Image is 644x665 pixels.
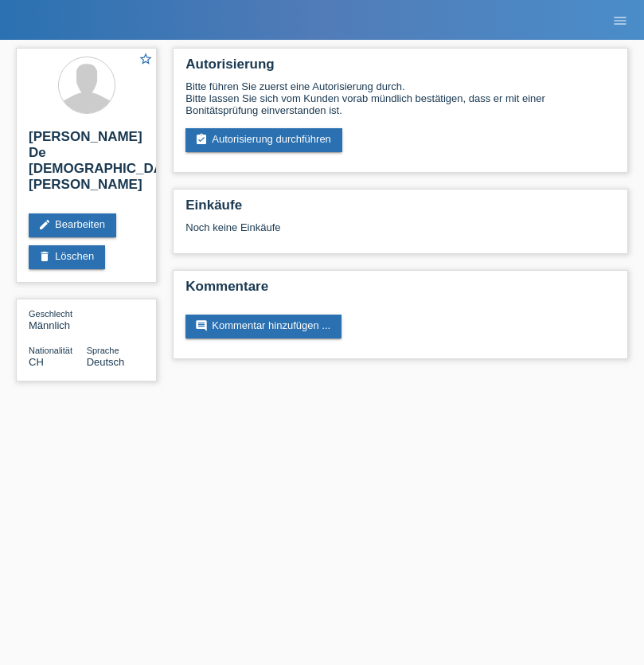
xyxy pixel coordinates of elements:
[185,315,342,338] a: commentKommentar hinzufügen ...
[38,250,51,263] i: delete
[29,129,144,201] h2: [PERSON_NAME] De [DEMOGRAPHIC_DATA][PERSON_NAME]
[29,356,44,368] span: Schweiz
[604,15,636,25] a: menu
[139,52,153,66] i: star_border
[185,128,342,152] a: assignment_turned_inAutorisierung durchführen
[185,279,615,303] h2: Kommentare
[29,245,105,269] a: deleteLöschen
[185,221,615,245] div: Noch keine Einkäufe
[612,13,628,29] i: menu
[195,319,208,332] i: comment
[87,356,125,368] span: Deutsch
[185,198,615,221] h2: Einkäufe
[29,213,116,237] a: editBearbeiten
[87,346,119,355] span: Sprache
[38,218,51,231] i: edit
[139,52,153,68] a: star_border
[29,346,72,355] span: Nationalität
[195,133,208,146] i: assignment_turned_in
[29,307,87,331] div: Männlich
[29,309,72,319] span: Geschlecht
[185,57,615,80] h2: Autorisierung
[185,80,615,116] div: Bitte führen Sie zuerst eine Autorisierung durch. Bitte lassen Sie sich vom Kunden vorab mündlich...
